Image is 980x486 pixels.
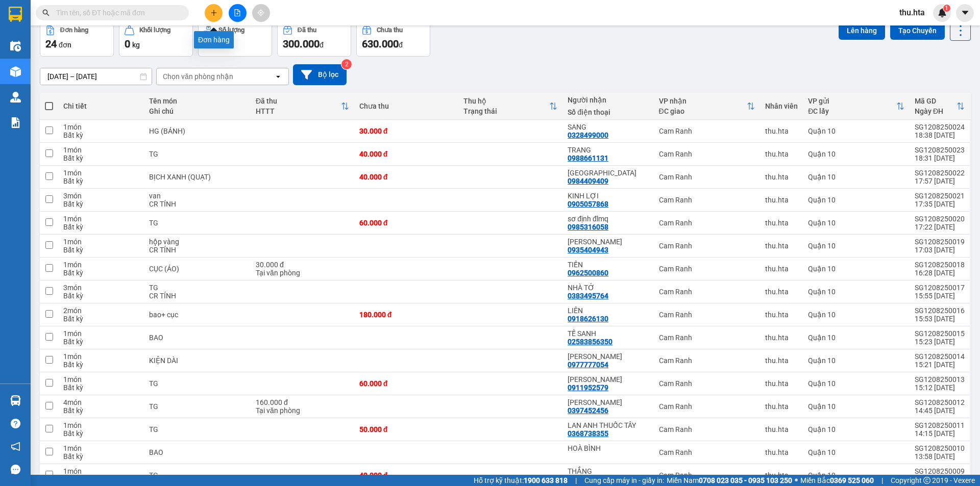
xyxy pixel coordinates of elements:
div: Bất kỳ [63,315,138,323]
div: Quận 10 [808,448,904,456]
span: ⚪️ [795,478,798,482]
div: SG1208250009 [915,467,965,475]
div: Khối lượng [139,27,170,34]
img: logo-vxr [9,7,22,22]
div: SG1208250022 [915,169,965,177]
div: thu.hta [765,173,798,181]
div: Quận 10 [808,196,904,204]
span: 34 [204,38,215,50]
div: Cam Ranh [659,402,755,411]
div: Bất kỳ [63,452,138,461]
input: Select a date range. [40,68,152,85]
div: Đã thu [298,27,316,34]
div: Quận 10 [808,127,904,135]
div: khiêm ĐL MQUAN [568,375,648,383]
img: warehouse-icon [10,92,21,103]
th: Toggle SortBy [458,93,562,120]
button: Chưa thu630.000đ [356,20,430,57]
div: 0383495764 [568,292,608,300]
div: Cam Ranh [659,356,755,365]
div: Bất kỳ [63,292,138,300]
div: HOÀ BÌNH [568,444,648,452]
div: TG [149,379,246,388]
b: Gửi khách hàng [63,15,101,63]
strong: 0369 525 060 [830,476,874,484]
div: 2 món [63,306,138,315]
div: TG [149,284,246,292]
div: SG1208250019 [915,238,965,246]
div: 0905057868 [568,200,608,208]
div: KIỆN DÀI [149,356,246,365]
div: 17:35 [DATE] [915,200,965,208]
div: thu.hta [765,196,798,204]
div: 0988661131 [568,154,608,162]
div: bao+ cục [149,311,246,319]
div: 180.000 đ [359,311,453,319]
span: đ [399,41,403,49]
div: CR TÍNH [149,200,246,208]
span: 630.000 [362,38,399,50]
div: TRANG [568,146,648,154]
div: 4 món [63,398,138,406]
span: thu.hta [891,6,933,19]
div: Quận 10 [808,356,904,365]
div: Cam Ranh [659,311,755,319]
div: thu.hta [765,425,798,433]
div: 0962500860 [568,269,608,277]
div: Quận 10 [808,173,904,181]
div: 60.000 đ [359,219,453,227]
span: Hỗ trợ kỹ thuật: [474,475,568,486]
div: SG1208250020 [915,215,965,223]
div: THÁI HÒA [568,169,648,177]
div: 40.000 đ [359,173,453,181]
div: thu.hta [765,265,798,273]
div: Cam Ranh [659,288,755,296]
div: Cam Ranh [659,448,755,456]
div: 14:15 [DATE] [915,429,965,438]
div: TG [149,402,246,411]
div: Chưa thu [359,102,453,110]
th: Toggle SortBy [654,93,761,120]
strong: 0708 023 035 - 0935 103 250 [699,476,792,484]
div: 50.000 đ [359,425,453,433]
div: Bất kỳ [63,361,138,369]
div: Cam Ranh [659,173,755,181]
div: Cam Ranh [659,425,755,433]
div: HG (BÁNH) [149,127,246,135]
div: 18:38 [DATE] [915,131,965,139]
img: warehouse-icon [10,41,21,52]
div: Cam Ranh [659,471,755,479]
div: Quận 10 [808,425,904,433]
div: ĐC lấy [808,107,896,115]
strong: 1900 633 818 [524,476,568,484]
button: Đơn hàng24đơn [40,20,114,57]
div: thu.hta [765,402,798,411]
div: 02583856350 [568,338,612,346]
div: Cam Ranh [659,219,755,227]
div: hộp vàng [149,238,246,246]
div: 1 món [63,238,138,246]
button: caret-down [956,4,974,22]
div: 160.000 đ [256,398,349,406]
div: Người nhận [568,96,648,104]
div: Quận 10 [808,288,904,296]
div: Bất kỳ [63,406,138,415]
div: Tại văn phòng [256,269,349,277]
div: SG1208250016 [915,306,965,315]
span: file-add [234,9,241,16]
div: 13:58 [DATE] [915,452,965,461]
span: question-circle [11,419,20,428]
div: ĐC giao [659,107,747,115]
div: thu.hta [765,150,798,158]
div: 1 món [63,169,138,177]
span: kg [132,41,140,49]
span: Miền Bắc [800,475,874,486]
div: thu.hta [765,334,798,342]
img: warehouse-icon [10,66,21,77]
div: thu.hta [765,448,798,456]
div: BỊCH XANH (QUẠT) [149,173,246,181]
div: Bất kỳ [63,269,138,277]
div: thu.hta [765,379,798,388]
div: TG [149,219,246,227]
div: SG1208250013 [915,375,965,383]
